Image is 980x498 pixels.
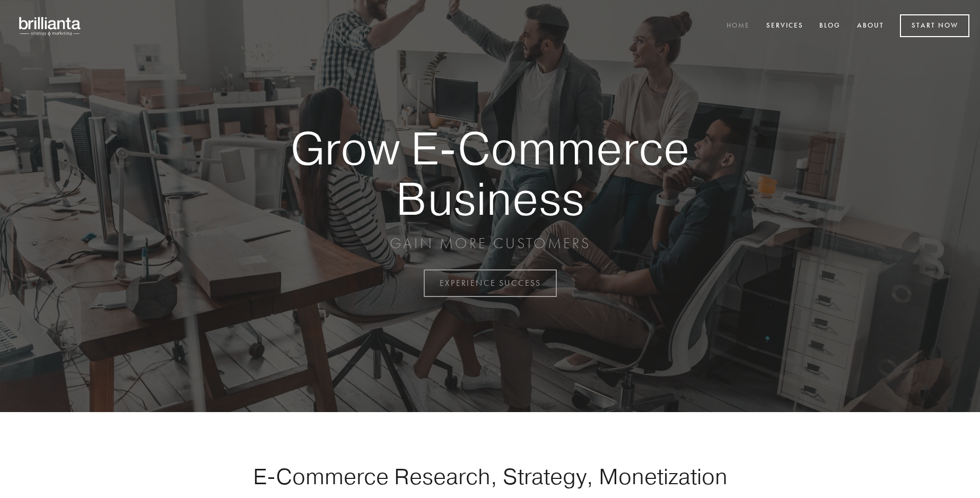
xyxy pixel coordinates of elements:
a: Home [720,18,757,35]
a: Services [759,18,810,35]
a: About [850,18,891,35]
strong: Grow E-Commerce Business [253,123,727,223]
p: GAIN MORE CUSTOMERS [253,234,727,253]
img: brillianta - research, strategy, marketing [11,11,90,41]
a: Blog [812,18,847,35]
a: Start Now [900,14,969,37]
h1: E-Commerce Research, Strategy, Monetization [220,463,760,490]
a: EXPERIENCE SUCCESS [424,269,557,297]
